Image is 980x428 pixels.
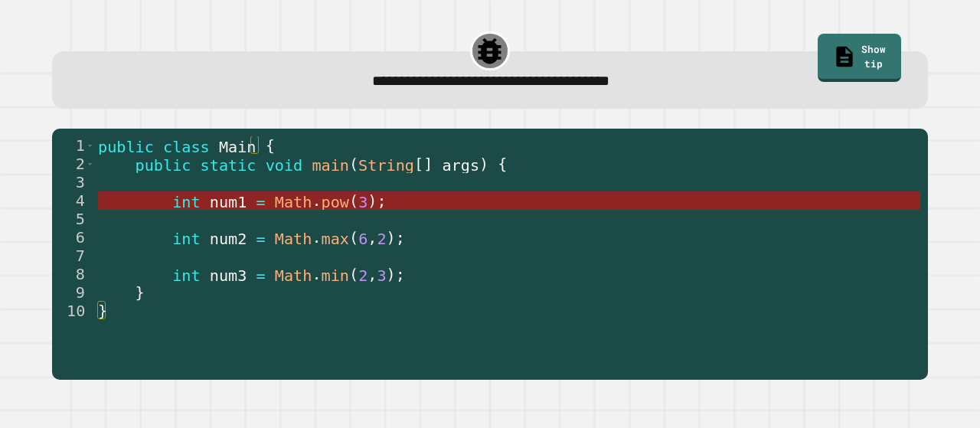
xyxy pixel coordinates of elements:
[377,266,386,284] span: 3
[321,229,348,247] span: max
[52,265,95,283] div: 8
[274,192,312,211] span: Math
[52,136,95,155] div: 1
[86,155,94,173] span: Toggle code folding, rows 2 through 9
[98,137,154,155] span: public
[86,136,94,155] span: Toggle code folding, rows 1 through 10
[358,192,367,211] span: 3
[172,192,200,211] span: int
[818,34,901,82] a: Show tip
[442,155,479,174] span: args
[377,229,386,247] span: 2
[52,283,95,302] div: 9
[209,266,247,284] span: num3
[274,229,312,247] span: Math
[200,155,256,174] span: static
[312,155,349,174] span: main
[321,266,348,284] span: min
[321,192,348,211] span: pow
[52,173,95,191] div: 3
[274,266,312,284] span: Math
[358,229,367,247] span: 6
[52,191,95,210] div: 4
[52,247,95,265] div: 7
[209,229,247,247] span: num2
[163,137,210,155] span: class
[209,192,247,211] span: num1
[172,229,200,247] span: int
[52,155,95,173] div: 2
[135,155,191,174] span: public
[256,266,265,284] span: =
[256,192,265,211] span: =
[52,302,95,320] div: 10
[358,266,367,284] span: 2
[172,266,200,284] span: int
[219,137,256,155] span: Main
[265,155,302,174] span: void
[52,210,95,228] div: 5
[358,155,414,174] span: String
[52,228,95,247] div: 6
[256,229,265,247] span: =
